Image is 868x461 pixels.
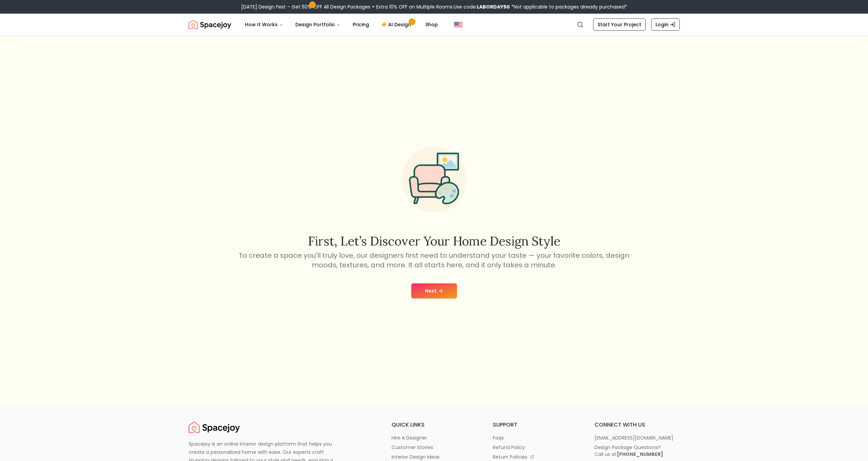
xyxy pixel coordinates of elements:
[420,18,443,31] a: Shop
[238,251,631,270] p: To create a space you'll truly love, our designers first need to understand your taste — your fav...
[411,283,457,298] button: Next
[493,434,504,441] p: faqs
[493,444,525,451] p: refund policy
[238,234,631,248] h2: First, let’s discover your home design style
[392,434,427,441] p: hire a designer
[454,3,510,10] span: Use code:
[493,421,578,429] h6: support
[239,18,289,31] button: How It Works
[189,18,231,31] a: Spacejoy
[594,434,680,441] a: [EMAIL_ADDRESS][DOMAIN_NAME]
[189,18,231,31] img: Spacejoy Logo
[617,451,663,458] b: [PHONE_NUMBER]
[651,18,680,31] a: Login
[594,444,663,458] div: Design Package Questions? Call us at
[241,3,627,10] div: [DATE] Design Fest – Get 50% OFF All Design Packages + Extra 10% OFF on Multiple Rooms.
[510,3,627,10] span: *Not applicable to packages already purchased*
[392,444,433,451] p: customer stories
[189,421,240,434] a: Spacejoy
[493,434,578,441] a: faqs
[239,18,443,31] nav: Main
[594,434,673,441] p: [EMAIL_ADDRESS][DOMAIN_NAME]
[594,421,680,429] h6: connect with us
[593,18,646,31] a: Start Your Project
[594,444,680,458] a: Design Package Questions?Call us at[PHONE_NUMBER]
[189,421,240,434] img: Spacejoy Logo
[376,18,418,31] a: AI Design
[392,434,477,441] a: hire a designer
[493,444,578,451] a: refund policy
[477,3,510,10] b: LABORDAY50
[493,453,527,460] p: return policies
[391,136,478,223] img: Start Style Quiz Illustration
[392,421,477,429] h6: quick links
[454,20,462,29] img: United States
[392,453,477,460] a: interior design ideas
[189,14,680,35] nav: Global
[347,18,374,31] a: Pricing
[392,444,477,451] a: customer stories
[493,453,578,460] a: return policies
[392,453,440,460] p: interior design ideas
[290,18,346,31] button: Design Portfolio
